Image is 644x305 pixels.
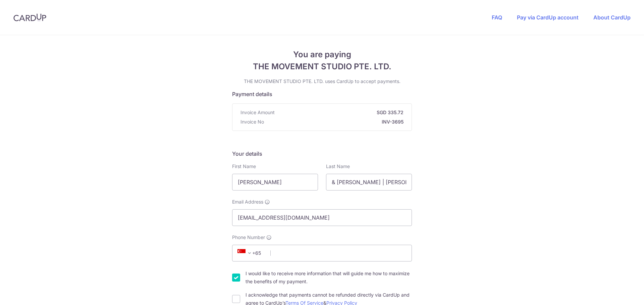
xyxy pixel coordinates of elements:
input: Email address [232,209,412,226]
span: Phone Number [232,234,265,241]
span: You are paying [232,49,412,61]
a: FAQ [492,14,502,21]
a: About CardUp [593,14,631,21]
a: Pay via CardUp account [517,14,579,21]
img: CardUp [13,13,46,21]
span: +65 [235,249,266,257]
h5: Payment details [232,90,412,98]
label: First Name [232,163,256,170]
h5: Your details [232,150,412,158]
strong: SGD 335.72 [277,109,404,116]
span: +65 [237,249,254,257]
span: Invoice No [240,119,264,125]
strong: INV-3695 [267,119,404,125]
p: THE MOVEMENT STUDIO PTE. LTD. uses CardUp to accept payments. [232,78,412,85]
input: First name [232,174,318,190]
label: I would like to receive more information that will guide me how to maximize the benefits of my pa... [246,270,412,286]
input: Last name [326,174,412,190]
label: Last Name [326,163,350,170]
span: Invoice Amount [240,109,275,116]
span: Email Address [232,199,263,205]
span: THE MOVEMENT STUDIO PTE. LTD. [232,61,412,73]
